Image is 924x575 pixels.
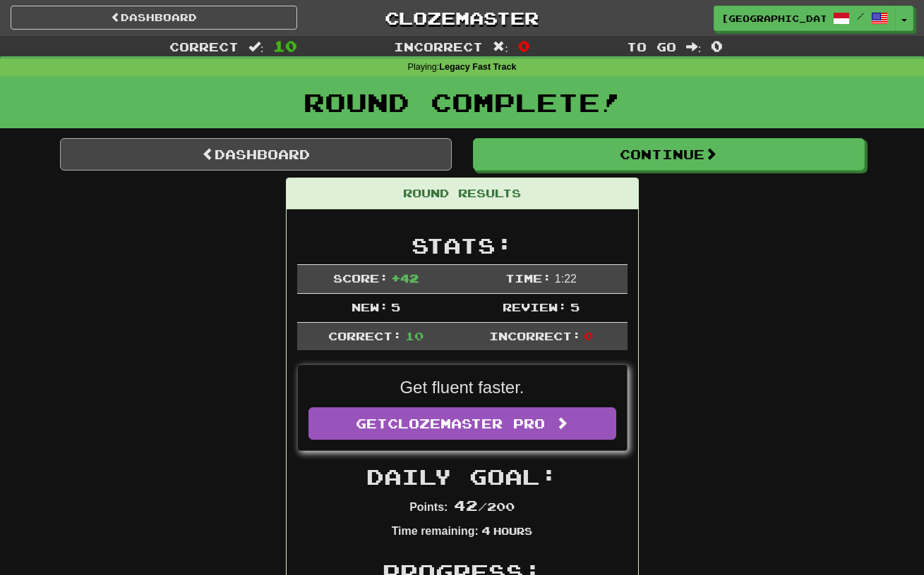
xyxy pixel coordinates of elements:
[711,37,723,54] span: 0
[287,178,638,209] div: Round Results
[388,416,545,431] span: Clozemaster Pro
[721,12,826,25] span: [GEOGRAPHIC_DATA]
[439,62,516,72] strong: Legacy Fast Track
[505,271,551,285] span: Time:
[5,88,919,116] h1: Round Complete!
[169,39,239,54] span: Correct
[584,329,593,342] span: 0
[328,329,402,342] span: Correct:
[454,500,515,513] span: / 200
[394,39,483,54] span: Incorrect
[473,138,865,171] button: Continue
[60,138,452,171] a: Dashboard
[297,465,628,488] h2: Daily Goal:
[409,501,448,513] strong: Points:
[489,329,581,342] span: Incorrect:
[11,6,297,30] a: Dashboard
[570,300,580,314] span: 5
[857,11,864,21] span: /
[493,525,532,537] small: Hours
[493,41,508,53] span: :
[392,525,479,537] strong: Time remaining:
[454,497,478,514] span: 42
[318,6,605,30] a: Clozemaster
[308,407,616,440] a: GetClozemaster Pro
[503,300,567,314] span: Review:
[714,6,896,31] a: [GEOGRAPHIC_DATA] /
[248,41,264,53] span: :
[405,329,424,342] span: 10
[333,271,388,285] span: Score:
[686,41,702,53] span: :
[308,376,616,400] p: Get fluent faster.
[273,37,297,54] span: 10
[555,273,577,285] span: 1 : 22
[352,300,388,314] span: New:
[627,39,676,54] span: To go
[297,234,628,257] h2: Stats:
[391,271,419,285] span: + 42
[481,524,491,537] span: 4
[391,300,400,314] span: 5
[518,37,530,54] span: 0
